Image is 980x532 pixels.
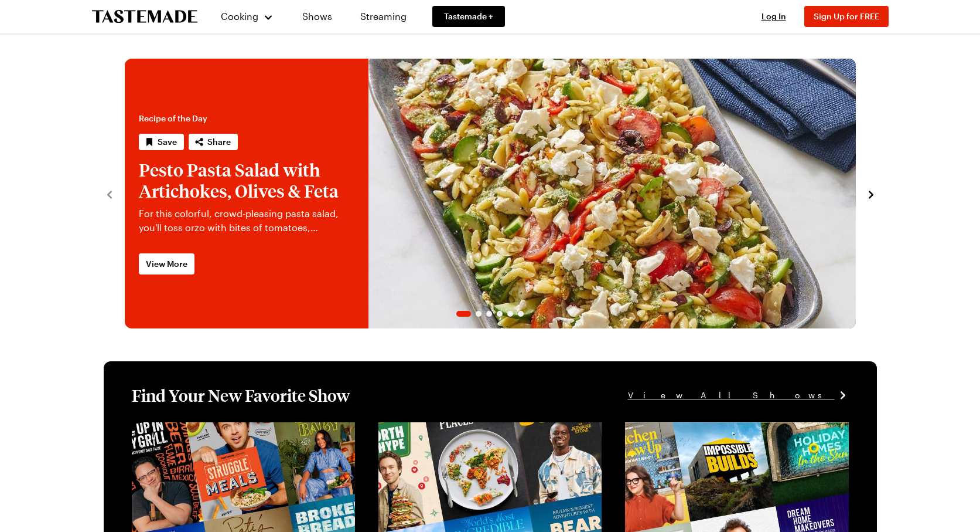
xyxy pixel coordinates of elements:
[207,136,231,148] span: Share
[518,311,524,317] span: Go to slide 6
[125,59,856,328] div: 1 / 6
[221,2,274,31] button: Cooking
[507,311,513,317] span: Go to slide 5
[444,11,493,22] span: Tastemade +
[486,311,492,317] span: Go to slide 3
[762,11,786,21] span: Log In
[139,253,194,275] a: View More
[432,6,505,27] a: Tastemade +
[814,11,879,21] span: Sign Up for FREE
[804,6,889,27] button: Sign Up for FREE
[132,423,292,435] a: View full content for [object Object]
[456,311,471,317] span: Go to slide 1
[92,10,197,23] a: To Tastemade Home Page
[750,11,797,22] button: Log In
[625,423,785,435] a: View full content for [object Object]
[221,11,258,22] span: Cooking
[104,187,115,201] button: navigate to previous item
[158,136,177,148] span: Save
[628,389,835,402] span: View All Shows
[139,134,184,150] button: Save recipe
[865,187,877,201] button: navigate to next item
[146,258,187,270] span: View More
[628,389,849,402] a: View All Shows
[497,311,503,317] span: Go to slide 4
[132,385,350,406] h1: Find Your New Favorite Show
[476,311,482,317] span: Go to slide 2
[189,134,238,150] button: Share
[378,423,538,435] a: View full content for [object Object]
